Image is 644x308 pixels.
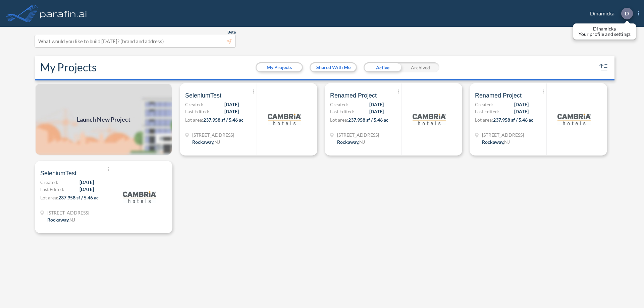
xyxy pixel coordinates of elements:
[185,108,209,115] span: Last Edited:
[579,26,631,32] p: Dinamicka
[364,62,401,72] div: Active
[369,108,384,115] span: [DATE]
[192,139,214,145] span: Rockaway ,
[79,186,94,193] span: [DATE]
[337,131,379,138] span: 321 Mt Hope Ave
[330,117,348,123] span: Lot area:
[39,7,88,20] img: logo
[58,195,99,200] span: 237,958 sf / 5.46 ac
[580,8,639,19] div: Dinamicka
[514,108,529,115] span: [DATE]
[401,62,439,72] div: Archived
[330,91,377,100] span: Renamed Project
[47,216,75,223] div: Rockaway, NJ
[337,138,365,145] div: Rockaway, NJ
[369,101,384,108] span: [DATE]
[504,139,510,145] span: NJ
[579,32,631,37] p: Your profile and settings
[35,83,172,156] a: Launch New Project
[203,117,244,123] span: 237,958 sf / 5.46 ac
[330,101,348,108] span: Created:
[47,209,89,216] span: 321 Mt Hope Ave
[40,61,97,74] h2: My Projects
[482,139,504,145] span: Rockaway ,
[35,83,172,156] img: add
[185,91,221,100] span: SeleniumTest
[557,103,591,136] img: logo
[192,138,220,145] div: Rockaway, NJ
[482,138,510,145] div: Rockaway, NJ
[257,63,302,71] button: My Projects
[413,103,446,136] img: logo
[359,139,365,145] span: NJ
[330,108,354,115] span: Last Edited:
[311,63,356,71] button: Shared With Me
[475,117,493,123] span: Lot area:
[192,131,234,138] span: 321 Mt Hope Ave
[185,101,203,108] span: Created:
[40,169,76,177] span: SeleniumTest
[185,117,203,123] span: Lot area:
[224,101,239,108] span: [DATE]
[475,91,522,100] span: Renamed Project
[224,108,239,115] span: [DATE]
[493,117,533,123] span: 237,958 sf / 5.46 ac
[268,103,301,136] img: logo
[40,186,64,193] span: Last Edited:
[47,217,69,223] span: Rockaway ,
[40,179,58,186] span: Created:
[40,195,58,200] span: Lot area:
[625,10,629,16] p: D
[337,139,359,145] span: Rockaway ,
[214,139,220,145] span: NJ
[227,29,236,35] span: Beta
[475,108,499,115] span: Last Edited:
[514,101,529,108] span: [DATE]
[69,217,75,223] span: NJ
[77,115,130,124] span: Launch New Project
[482,131,524,138] span: 321 Mt Hope Ave
[123,180,156,214] img: logo
[79,179,94,186] span: [DATE]
[598,62,609,73] button: sort
[348,117,388,123] span: 237,958 sf / 5.46 ac
[475,101,493,108] span: Created:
